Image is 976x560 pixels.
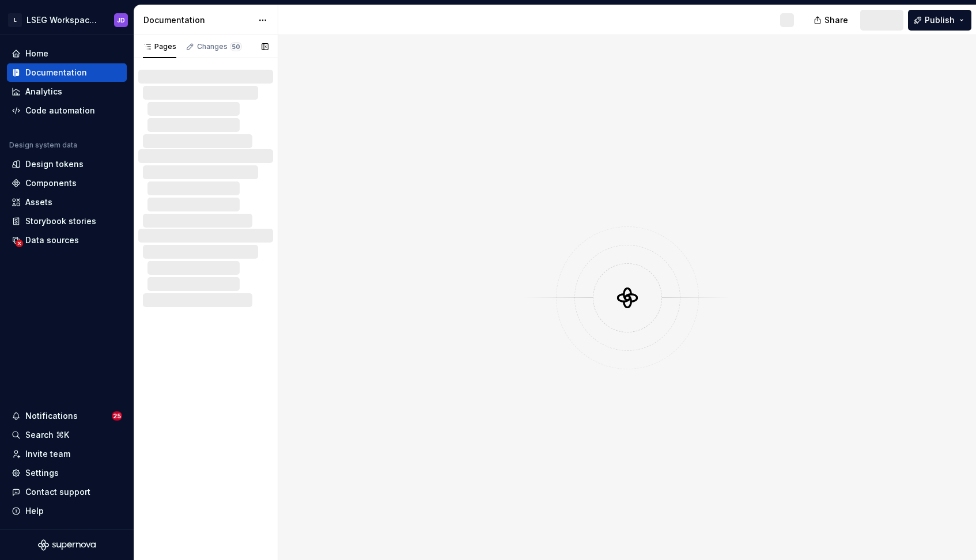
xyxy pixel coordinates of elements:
button: Contact support [7,483,127,501]
svg: Supernova Logo [38,539,96,551]
div: Contact support [25,486,90,498]
button: Help [7,502,127,520]
button: Publish [908,10,971,31]
div: Data sources [25,234,79,246]
button: Search ⌘K [7,426,127,444]
div: Notifications [25,410,78,422]
a: Analytics [7,82,127,101]
div: Documentation [143,14,252,26]
a: Code automation [7,101,127,120]
a: Documentation [7,63,127,82]
div: LSEG Workspace Design System [27,14,100,26]
a: Design tokens [7,155,127,173]
div: Storybook stories [25,215,96,227]
a: Assets [7,193,127,211]
button: Share [808,10,856,31]
div: L [8,13,22,27]
a: Invite team [7,445,127,463]
div: Design tokens [25,158,84,170]
div: Code automation [25,105,95,116]
span: 50 [230,42,242,51]
span: Publish [925,14,955,26]
div: Changes [197,42,242,51]
a: Storybook stories [7,212,127,230]
div: Design system data [9,141,77,150]
a: Data sources [7,231,127,249]
a: Components [7,174,127,192]
a: Home [7,44,127,63]
div: Help [25,505,44,517]
div: Settings [25,467,59,479]
span: 25 [112,411,122,421]
div: Search ⌘K [25,429,69,441]
div: Invite team [25,448,70,460]
div: Home [25,48,48,59]
div: Components [25,177,77,189]
div: Assets [25,196,52,208]
div: Documentation [25,67,87,78]
button: LLSEG Workspace Design SystemJD [2,7,131,32]
span: Share [824,14,848,26]
div: JD [117,16,125,25]
a: Settings [7,464,127,482]
button: Notifications25 [7,407,127,425]
div: Pages [143,42,176,51]
div: Analytics [25,86,62,97]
